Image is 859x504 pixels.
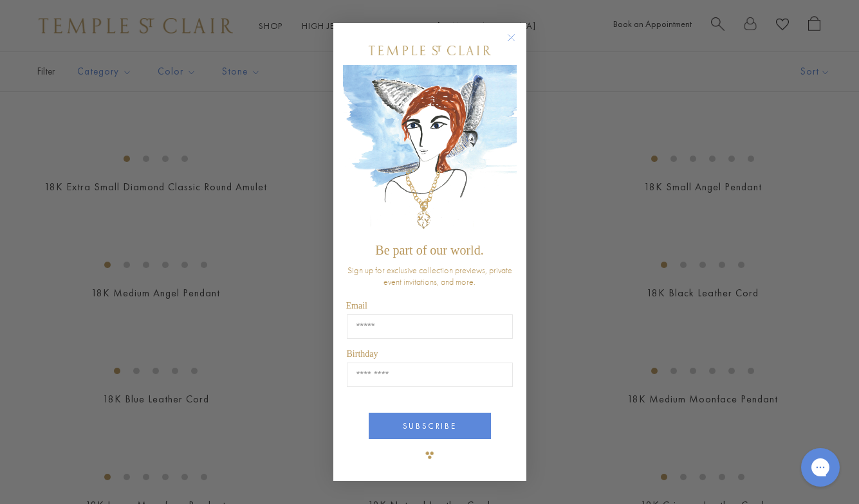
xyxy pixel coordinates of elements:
[375,243,483,257] span: Be part of our world.
[346,301,367,310] span: Email
[510,36,526,52] button: Close dialog
[347,314,513,339] input: Email
[369,413,491,439] button: SUBSCRIBE
[795,444,846,491] iframe: Gorgias live chat messenger
[343,65,517,237] img: c4a9eb12-d91a-4d4a-8ee0-386386f4f338.jpeg
[347,264,512,287] span: Sign up for exclusive collection previews, private event invitations, and more.
[347,349,378,359] span: Birthday
[369,46,491,55] img: Temple St. Clair
[417,442,443,468] img: TSC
